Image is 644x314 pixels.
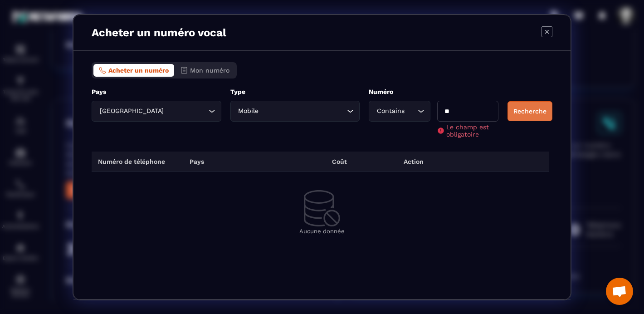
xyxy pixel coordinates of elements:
[397,152,549,172] th: Action
[92,88,221,96] p: Pays
[190,67,229,74] span: Mon numéro
[92,26,226,39] p: Acheter un numéro vocal
[369,88,498,96] p: Numéro
[93,64,174,77] button: Acheter un numéro
[375,106,406,116] span: Contains
[183,152,254,172] th: Pays
[110,228,534,235] p: Aucune donnée
[98,106,166,116] span: [GEOGRAPHIC_DATA]
[606,278,633,305] div: Ouvrir le chat
[166,106,206,116] input: Search for option
[326,152,397,172] th: Coût
[446,123,498,138] span: Le champ est obligatoire
[406,106,415,116] input: Search for option
[507,101,552,121] button: Recherche
[261,106,345,116] input: Search for option
[92,152,183,172] th: Numéro de téléphone
[236,106,261,116] span: Mobile
[108,67,169,74] span: Acheter un numéro
[92,101,221,122] div: Search for option
[369,101,430,122] div: Search for option
[230,101,360,122] div: Search for option
[175,64,235,77] button: Mon numéro
[230,88,360,96] p: Type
